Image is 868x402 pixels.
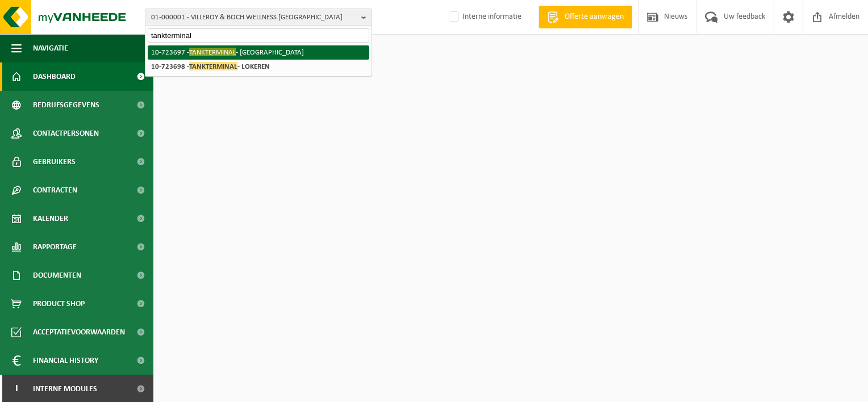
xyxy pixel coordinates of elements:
[446,9,521,26] label: Interne informatie
[33,62,76,91] span: Dashboard
[148,45,369,60] li: 10-723697 - - [GEOGRAPHIC_DATA]
[33,176,77,204] span: Contracten
[562,11,627,23] span: Offerte aanvragen
[189,62,237,70] span: TANKTERMINAL
[33,204,68,233] span: Kalender
[33,346,98,375] span: Financial History
[33,148,76,176] span: Gebruikers
[148,28,369,43] input: Zoeken naar gekoppelde vestigingen
[33,34,68,62] span: Navigatie
[33,91,99,119] span: Bedrijfsgegevens
[189,48,236,56] span: TANKTERMINAL
[33,119,99,148] span: Contactpersonen
[33,290,85,318] span: Product Shop
[145,9,372,26] button: 01-000001 - VILLEROY & BOCH WELLNESS [GEOGRAPHIC_DATA]
[33,261,81,290] span: Documenten
[33,233,77,261] span: Rapportage
[151,62,270,70] strong: 10-723698 - - LOKEREN
[539,6,632,28] a: Offerte aanvragen
[33,318,125,346] span: Acceptatievoorwaarden
[151,9,357,26] span: 01-000001 - VILLEROY & BOCH WELLNESS [GEOGRAPHIC_DATA]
